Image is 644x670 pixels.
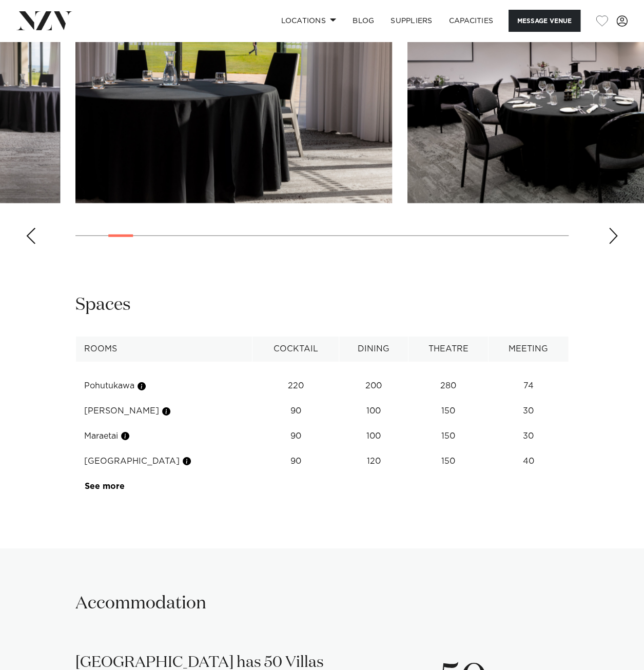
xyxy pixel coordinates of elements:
td: 90 [252,424,339,449]
td: 74 [489,373,569,399]
td: 100 [339,424,408,449]
h2: Accommodation [75,592,206,615]
th: Cocktail [252,337,339,362]
td: 90 [252,449,339,474]
td: 100 [339,399,408,424]
td: Pohutukawa [76,373,252,399]
td: 150 [408,399,489,424]
td: 150 [408,449,489,474]
td: 220 [252,373,339,399]
th: Dining [339,337,408,362]
td: Maraetai [76,424,252,449]
td: 30 [489,399,569,424]
a: Locations [272,10,344,32]
a: Capacities [441,10,502,32]
td: 90 [252,399,339,424]
td: [GEOGRAPHIC_DATA] [76,449,252,474]
td: 40 [489,449,569,474]
td: 150 [408,424,489,449]
a: BLOG [344,10,382,32]
th: Rooms [76,337,252,362]
button: Message Venue [509,10,580,32]
a: SUPPLIERS [382,10,440,32]
td: 120 [339,449,408,474]
td: 280 [408,373,489,399]
img: nzv-logo.png [16,11,72,30]
td: [PERSON_NAME] [76,399,252,424]
th: Meeting [489,337,569,362]
td: 200 [339,373,408,399]
td: 30 [489,424,569,449]
h2: Spaces [75,293,131,317]
th: Theatre [408,337,489,362]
